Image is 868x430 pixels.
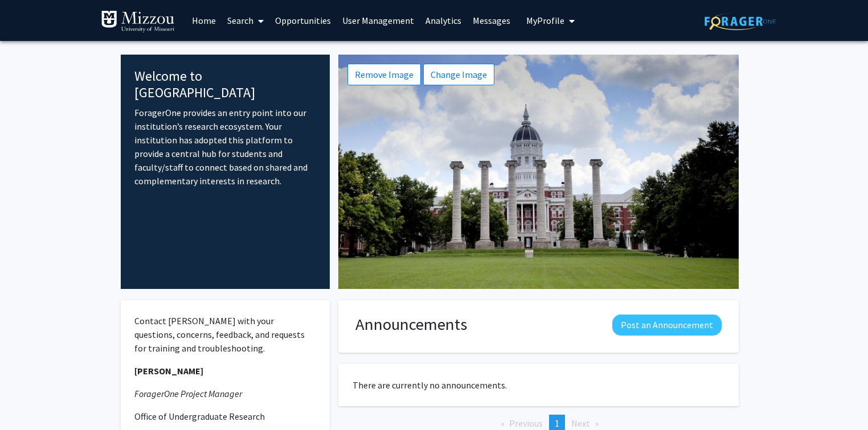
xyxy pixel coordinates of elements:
span: 1 [555,417,559,429]
img: Cover Image [338,55,739,289]
a: Home [186,1,222,40]
a: Search [222,1,269,40]
p: Office of Undergraduate Research [134,410,316,423]
button: Change Image [423,64,494,85]
iframe: Chat [9,379,48,421]
a: Analytics [420,1,467,40]
p: There are currently no announcements. [353,378,724,392]
img: ForagerOne Logo [705,13,776,30]
span: Next [571,417,590,429]
a: User Management [337,1,420,40]
h1: Announcements [355,315,467,334]
h4: Welcome to [GEOGRAPHIC_DATA] [134,68,316,101]
img: University of Missouri Logo [101,10,175,33]
p: Contact [PERSON_NAME] with your questions, concerns, feedback, and requests for training and trou... [134,314,316,355]
strong: [PERSON_NAME] [134,365,203,377]
em: ForagerOne Project Manager [134,388,242,399]
a: Opportunities [269,1,337,40]
span: Previous [509,417,543,429]
button: Remove Image [347,64,421,85]
a: Messages [467,1,516,40]
button: Post an Announcement [612,315,722,336]
p: ForagerOne provides an entry point into our institution’s research ecosystem. Your institution ha... [134,106,316,188]
span: My Profile [526,15,564,26]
